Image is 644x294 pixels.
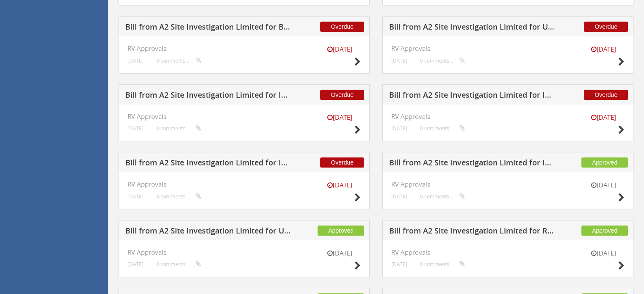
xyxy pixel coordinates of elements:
[584,22,628,32] span: Overdue
[420,58,465,64] small: 0 comments...
[581,225,628,236] span: Approved
[582,45,625,54] small: [DATE]
[584,90,628,100] span: Overdue
[420,125,465,132] small: 0 comments...
[318,249,361,258] small: [DATE]
[156,58,201,64] small: 0 comments...
[389,159,556,169] h5: Bill from A2 Site Investigation Limited for I2 Analytical Ltd
[318,113,361,122] small: [DATE]
[391,181,625,188] h4: RV Approvals
[582,113,625,122] small: [DATE]
[125,159,292,169] h5: Bill from A2 Site Investigation Limited for I2 Analytical Ltd
[391,193,407,200] small: [DATE]
[582,181,625,190] small: [DATE]
[320,22,364,32] span: Overdue
[420,193,465,200] small: 0 comments...
[127,181,361,188] h4: RV Approvals
[156,125,201,132] small: 0 comments...
[391,125,407,132] small: [DATE]
[391,113,625,120] h4: RV Approvals
[127,249,361,256] h4: RV Approvals
[127,45,361,52] h4: RV Approvals
[127,113,361,120] h4: RV Approvals
[125,23,292,33] h5: Bill from A2 Site Investigation Limited for BH Drilling Supplies
[391,249,625,256] h4: RV Approvals
[127,193,144,200] small: [DATE]
[125,227,292,237] h5: Bill from A2 Site Investigation Limited for Utility Site Search
[127,261,144,267] small: [DATE]
[389,227,556,237] h5: Bill from A2 Site Investigation Limited for RMS UXO Ltd
[391,45,625,52] h4: RV Approvals
[318,45,361,54] small: [DATE]
[156,261,201,267] small: 0 comments...
[389,23,556,33] h5: Bill from A2 Site Investigation Limited for Utility Site Search
[420,261,465,267] small: 0 comments...
[391,261,407,267] small: [DATE]
[156,193,201,200] small: 0 comments...
[127,58,144,64] small: [DATE]
[318,181,361,190] small: [DATE]
[125,91,292,102] h5: Bill from A2 Site Investigation Limited for I2 Analytical Ltd
[318,225,364,236] span: Approved
[391,58,407,64] small: [DATE]
[389,91,556,102] h5: Bill from A2 Site Investigation Limited for I2 Analytical Ltd
[320,157,364,168] span: Overdue
[581,157,628,168] span: Approved
[582,249,625,258] small: [DATE]
[127,125,144,132] small: [DATE]
[320,90,364,100] span: Overdue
